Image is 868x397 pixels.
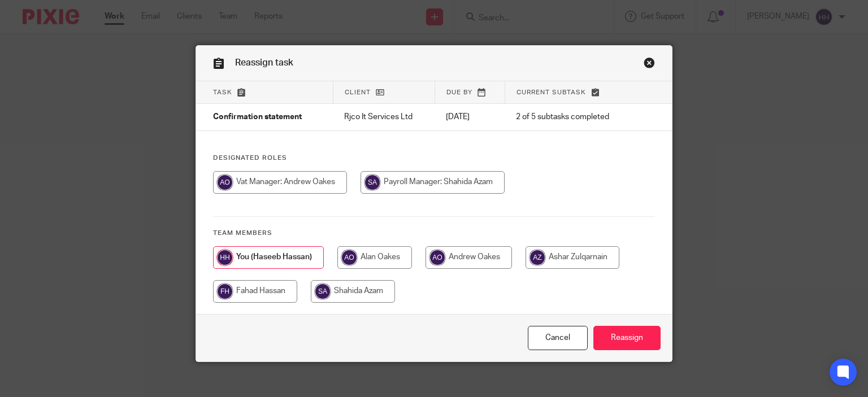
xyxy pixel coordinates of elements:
[505,104,634,131] td: 2 of 5 subtasks completed
[344,111,423,123] p: Rjco It Services Ltd
[235,58,293,67] span: Reassign task
[446,89,472,95] span: Due by
[213,114,302,121] span: Confirmation statement
[213,229,656,238] h4: Team members
[213,89,232,95] span: Task
[528,326,588,350] a: Close this dialog window
[345,89,371,95] span: Client
[593,326,661,350] input: Reassign
[213,154,656,163] h4: Designated Roles
[517,89,586,95] span: Current subtask
[644,57,655,72] a: Close this dialog window
[446,111,493,123] p: [DATE]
